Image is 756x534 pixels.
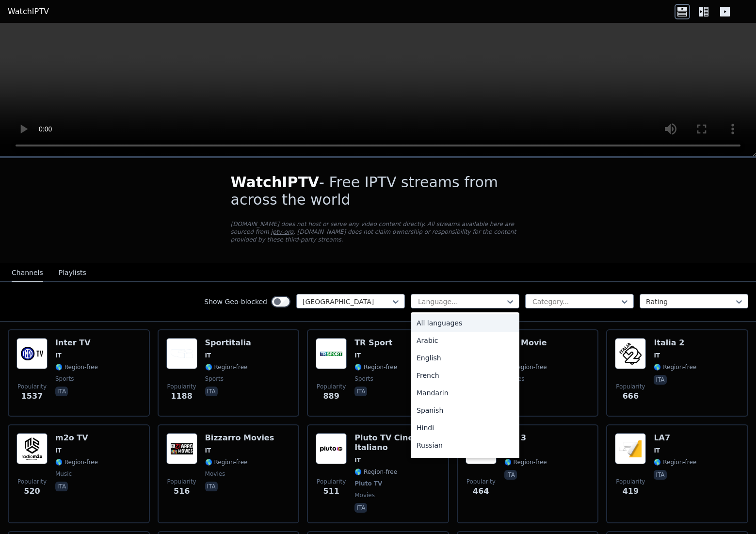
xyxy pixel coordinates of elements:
span: Pluto TV [354,480,382,487]
h6: m2o TV [55,433,98,443]
img: LA7 [615,433,646,464]
p: [DOMAIN_NAME] does not host or serve any video content directly. All streams available here are s... [231,220,526,243]
span: Popularity [616,383,645,390]
p: ita [354,503,367,513]
img: m2o TV [16,433,48,464]
span: 🌎 Region-free [654,458,696,466]
div: Spanish [411,402,519,419]
img: Pluto TV Cinema Italiano [316,433,347,464]
p: ita [205,387,218,396]
span: 🌎 Region-free [205,363,248,371]
span: 889 [323,390,339,402]
button: Channels [12,264,43,282]
h6: Pluto TV Cinema Italiano [354,433,440,453]
span: Popularity [167,478,196,485]
a: iptv-org [271,228,294,235]
span: Popularity [17,478,47,485]
span: IT [205,352,211,359]
p: ita [55,387,68,396]
h1: - Free IPTV streams from across the world [231,174,526,209]
span: sports [205,375,224,383]
p: ita [205,482,218,491]
span: 520 [24,485,40,497]
img: Italia 2 [615,338,646,369]
p: ita [504,470,517,480]
div: English [411,349,519,367]
span: 464 [473,485,489,497]
a: WatchIPTV [8,6,49,17]
span: 🌎 Region-free [504,363,547,371]
span: Popularity [17,383,47,390]
span: 🌎 Region-free [354,363,397,371]
div: Arabic [411,332,519,349]
h6: Sportitalia [205,338,251,348]
span: sports [55,375,74,383]
span: IT [55,352,62,359]
h6: LA7 [654,433,696,443]
span: music [55,470,72,478]
span: 🌎 Region-free [55,363,98,371]
p: ita [55,482,68,491]
span: IT [654,447,660,454]
span: Popularity [317,478,346,485]
img: Inter TV [16,338,48,369]
label: Show Geo-blocked [204,297,267,307]
h6: TR Sport [354,338,397,348]
div: Portuguese [411,454,519,471]
div: Mandarin [411,384,519,402]
span: 666 [623,390,639,402]
span: movies [205,470,225,478]
h6: Rai Movie [504,338,547,348]
img: Bizzarro Movies [166,433,197,464]
h6: Rai 3 [504,433,547,443]
span: sports [354,375,373,383]
span: IT [205,447,211,454]
span: 🌎 Region-free [55,458,98,466]
p: ita [354,387,367,396]
span: movies [354,491,375,499]
div: Russian [411,437,519,454]
span: 1537 [21,390,43,402]
h6: Italia 2 [654,338,696,348]
span: 🌎 Region-free [654,363,696,371]
span: 1188 [171,390,193,402]
h6: Inter TV [55,338,98,348]
h6: Bizzarro Movies [205,433,274,443]
span: WatchIPTV [231,174,320,191]
span: IT [354,352,361,359]
span: Popularity [616,478,645,485]
span: 419 [623,485,639,497]
span: 🌎 Region-free [205,458,248,466]
p: ita [654,470,666,480]
span: IT [654,352,660,359]
span: 516 [174,485,190,497]
span: Popularity [317,383,346,390]
div: Hindi [411,419,519,437]
div: All languages [411,314,519,332]
p: ita [654,375,666,385]
span: IT [55,447,62,454]
span: 🌎 Region-free [354,468,397,476]
span: Popularity [167,383,196,390]
img: Sportitalia [166,338,197,369]
span: Popularity [466,478,496,485]
img: TR Sport [316,338,347,369]
span: 511 [323,485,339,497]
span: 🌎 Region-free [504,458,547,466]
button: Playlists [59,264,86,282]
div: French [411,367,519,384]
span: IT [354,456,361,464]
